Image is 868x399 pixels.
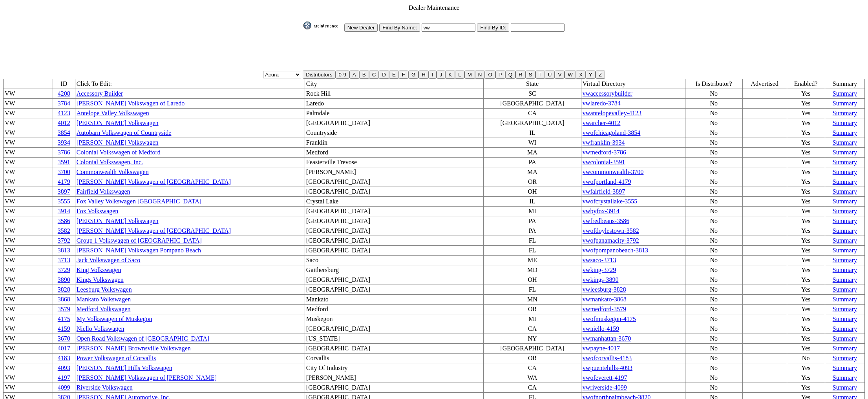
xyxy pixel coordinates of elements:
[305,138,483,148] td: Franklin
[58,139,70,146] a: 3934
[833,178,857,185] a: Summary
[583,169,644,175] span: vwcommonwealth-3700
[710,90,718,97] span: No
[583,365,632,371] span: vwpuentehills-4093
[305,167,483,177] td: [PERSON_NAME]
[526,71,535,79] input: S
[583,178,631,185] span: vwofportland-4179
[710,237,718,244] span: No
[710,257,718,263] span: No
[583,110,641,116] span: vwantelopevalley-4123
[586,71,596,79] input: Y
[349,71,359,79] input: A
[429,71,437,79] input: I
[305,128,483,138] td: Countryside
[801,188,810,195] span: Yes
[484,148,581,158] td: MA
[484,265,581,275] td: MD
[583,374,627,381] span: vwofeverett-4197
[58,345,70,352] a: 4017
[58,237,70,244] a: 3792
[58,355,70,361] a: 4183
[77,276,124,283] a: Kings Volkswagen
[583,325,619,332] a: vwniello-4159
[305,177,483,187] td: [GEOGRAPHIC_DATA]
[710,198,718,205] span: No
[305,265,483,275] td: Gaithersburg
[801,159,810,165] span: Yes
[305,158,483,167] td: Feasterville Trevose
[58,159,70,165] a: 3591
[58,120,70,126] a: 4012
[833,237,857,244] a: Summary
[833,110,857,116] a: Summary
[58,110,70,116] a: 4123
[77,296,131,303] a: Mankato Volkswagen
[484,167,581,177] td: MA
[833,276,857,283] a: Summary
[303,71,335,79] input: Distributors
[305,187,483,197] td: [GEOGRAPHIC_DATA]
[581,79,685,89] td: Virtual Directory
[583,159,625,165] span: vwcolonial-3591
[58,227,70,234] a: 3582
[583,129,641,136] a: vwofchicagoland-3854
[4,216,53,226] td: VW
[596,71,605,79] input: Z
[545,71,555,79] input: U
[505,71,515,79] input: Q
[495,71,505,79] input: P
[801,227,810,234] span: Yes
[58,218,70,224] a: 3586
[58,169,70,175] a: 3700
[58,267,70,273] a: 3729
[833,198,857,205] a: Summary
[58,129,70,136] a: 3854
[475,71,485,79] input: N
[710,120,718,126] span: No
[359,71,369,79] input: B
[4,246,53,256] td: VW
[58,276,70,283] a: 3890
[58,257,70,263] a: 3713
[535,71,545,79] input: T
[305,246,483,256] td: [GEOGRAPHIC_DATA]
[389,71,399,79] input: E
[833,139,857,146] a: Summary
[58,208,70,214] a: 3914
[801,90,810,97] span: Yes
[833,286,857,293] a: Summary
[77,218,159,224] a: [PERSON_NAME] Volkswagen
[305,148,483,158] td: Medford
[77,90,123,97] a: Accessory Builder
[583,100,621,107] span: vwlaredo-3784
[344,24,378,32] input: New Dealer
[583,306,626,312] span: vwmedford-3579
[833,374,857,381] a: Summary
[583,188,625,195] span: vwfairfield-3897
[576,71,586,79] input: X
[710,227,718,234] span: No
[484,256,581,265] td: ME
[305,89,483,99] td: Rock Hill
[484,207,581,216] td: MI
[58,335,70,342] a: 3670
[484,128,581,138] td: IL
[833,169,857,175] a: Summary
[583,316,636,322] a: vwofmuskegon-4175
[833,335,857,342] a: Summary
[833,306,857,312] a: Summary
[583,296,627,303] span: vwmankato-3868
[583,208,619,214] span: vwbyfox-3914
[583,276,619,283] a: vwkings-3890
[77,365,172,371] a: [PERSON_NAME] Hills Volkswagen
[484,187,581,197] td: OH
[77,384,133,391] a: Riverside Volkswagen
[58,306,70,312] a: 3579
[801,139,810,146] span: Yes
[77,247,201,254] a: [PERSON_NAME] Volkswagen Pompano Beach
[4,138,53,148] td: VW
[583,198,638,205] a: vwofcrystallake-3555
[833,159,857,165] a: Summary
